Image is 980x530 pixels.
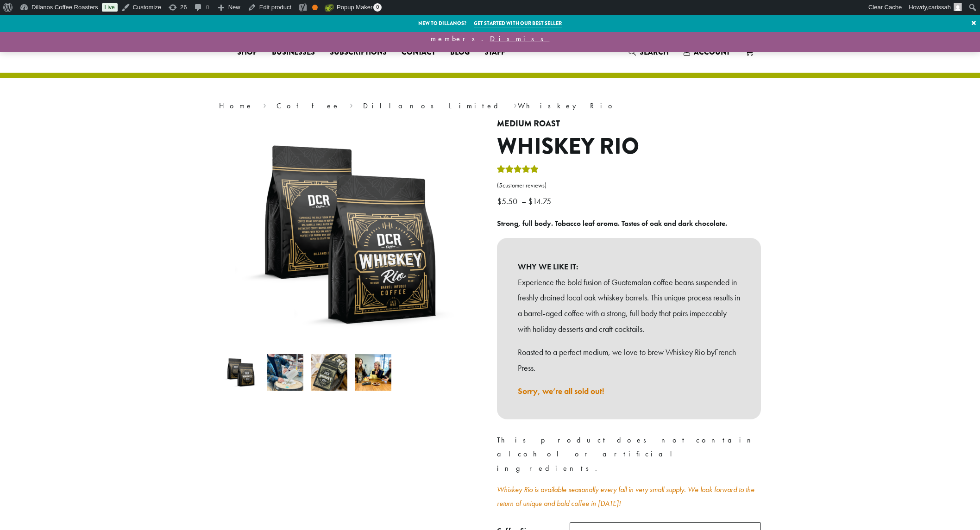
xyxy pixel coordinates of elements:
img: Whiskey Rio - Image 3 [311,354,347,391]
span: Account [694,47,730,57]
span: › [514,97,517,112]
p: This product does not contain alcohol or artificial ingredients. [497,433,761,475]
a: Live [102,3,118,12]
a: Get started with our best seller [474,19,562,27]
span: $ [528,196,533,206]
span: Businesses [272,47,315,58]
img: Whiskey Rio - Image 2 [267,354,303,391]
a: × [967,15,980,31]
a: Home [219,101,253,111]
a: Search [621,44,676,60]
span: 0 [373,3,382,12]
img: Whiskey Rio - Image 4 [355,354,391,391]
p: Roasted to a perfect medium, we love to brew Whiskey Rio by . [518,344,740,376]
span: carissah [929,4,951,11]
bdi: 5.50 [497,196,520,206]
a: Whiskey Rio is available seasonally every fall in very small supply. We look forward to the retur... [497,485,754,508]
h4: Medium Roast [497,119,761,129]
span: – [521,196,526,206]
span: Subscriptions [330,47,387,58]
a: Dismiss [490,34,550,44]
a: French Press [518,347,736,373]
span: $ [497,196,502,206]
span: Blog [450,47,470,58]
span: Search [640,47,669,57]
p: Experience the bold fusion of Guatemalan coffee beans suspended in freshly drained local oak whis... [518,274,740,337]
img: Whiskey Rio [235,119,467,350]
a: (5customer reviews) [497,181,761,190]
a: Coffee [276,101,340,111]
span: › [350,97,353,112]
b: WHY WE LIKE IT: [518,259,740,274]
div: OK [312,5,318,10]
img: Whiskey Rio [223,354,259,391]
a: Shop [230,45,264,60]
nav: Breadcrumb [219,100,761,112]
h1: Whiskey Rio [497,133,761,160]
span: Shop [237,47,257,58]
span: Staff [484,47,505,58]
a: Dillanos Limited [363,101,504,111]
span: › [263,97,266,112]
bdi: 14.75 [528,196,553,206]
div: Rated 5.00 out of 5 [497,164,539,178]
span: 5 [499,181,503,189]
span: Contact [402,47,435,58]
b: Strong, full body. Tobacco leaf aroma. Tastes of oak and dark chocolate. [497,218,727,228]
a: Staff [477,45,513,60]
a: Sorry, we’re all sold out! [518,386,604,396]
